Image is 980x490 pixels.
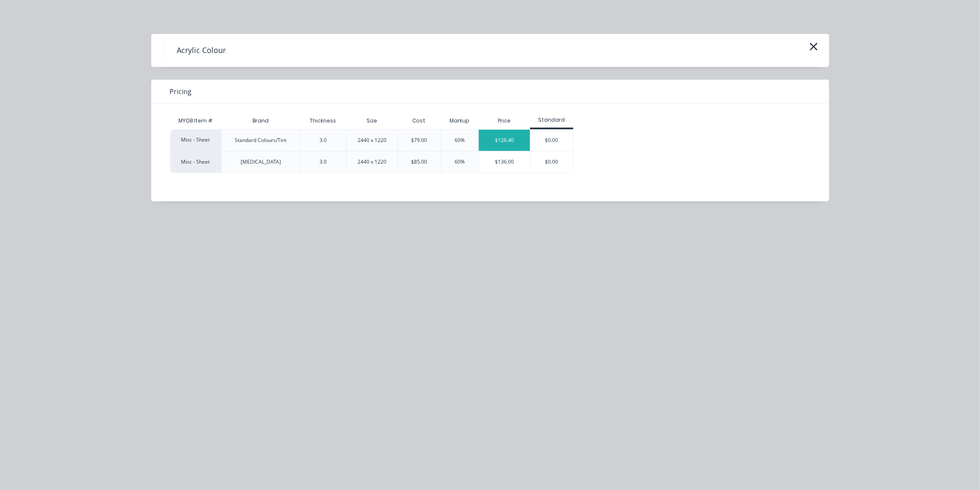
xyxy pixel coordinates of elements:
div: Size [360,110,384,131]
div: 2440 x 1220 [358,136,386,144]
div: 2440 x 1220 [358,158,386,166]
div: $136.00 [479,151,530,173]
div: Price [478,112,530,129]
div: $0.00 [530,151,573,173]
div: Misc - Sheet [170,151,221,173]
div: Misc - Sheet [170,129,221,151]
div: Standard [530,116,573,124]
div: 3.0 [319,136,327,144]
div: 60% [455,158,465,166]
div: $126.40 [479,130,530,151]
div: $85.00 [411,158,428,166]
div: Cost [397,112,441,129]
div: Brand [246,110,275,131]
div: MYOB Item # [170,112,221,129]
div: 3.0 [319,158,327,166]
div: $79.00 [411,136,428,144]
div: [MEDICAL_DATA] [241,158,281,166]
span: Pricing [170,86,192,97]
div: $0.00 [530,130,573,151]
div: Thickness [303,110,343,131]
div: 60% [455,136,465,144]
div: Markup [441,112,478,129]
h4: Acrylic Colour [164,42,239,58]
div: Standard Colours/Tint [235,136,286,144]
